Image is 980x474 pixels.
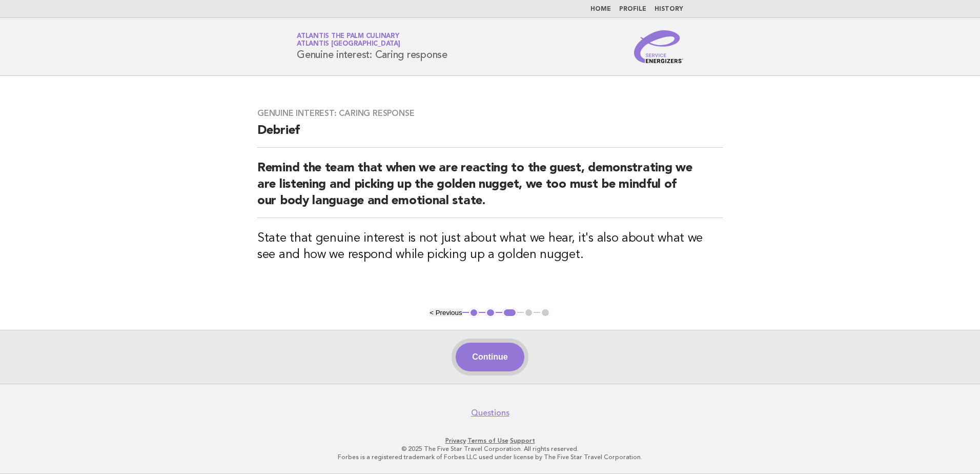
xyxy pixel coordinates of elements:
[619,6,646,12] a: Profile
[485,308,496,318] button: 2
[257,123,723,148] h2: Debrief
[471,408,509,418] a: Questions
[176,437,804,445] p: · ·
[456,343,524,371] button: Continue
[430,309,462,317] button: < Previous
[502,308,517,318] button: 3
[467,437,508,444] a: Terms of Use
[176,445,804,453] p: © 2025 The Five Star Travel Corporation. All rights reserved.
[634,30,683,63] img: Service Energizers
[297,41,400,48] span: Atlantis [GEOGRAPHIC_DATA]
[297,33,400,47] a: Atlantis The Palm CulinaryAtlantis [GEOGRAPHIC_DATA]
[469,308,479,318] button: 1
[510,437,535,444] a: Support
[176,453,804,461] p: Forbes is a registered trademark of Forbes LLC used under license by The Five Star Travel Corpora...
[257,160,723,218] h2: Remind the team that when we are reacting to the guest, demonstrating we are listening and pickin...
[445,437,466,444] a: Privacy
[590,6,611,12] a: Home
[257,108,723,118] h3: Genuine interest: Caring response
[257,230,723,263] h3: State that genuine interest is not just about what we hear, it's also about what we see and how w...
[297,33,447,60] h1: Genuine interest: Caring response
[655,6,683,12] a: History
